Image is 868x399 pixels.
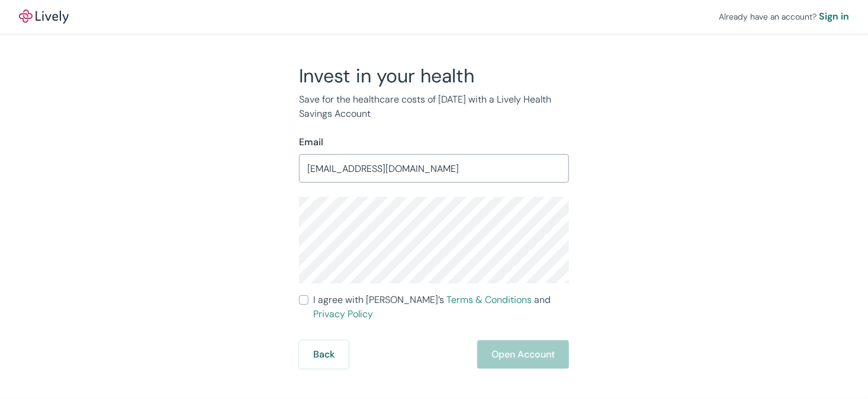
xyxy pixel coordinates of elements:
button: Back [299,340,349,369]
a: Terms & Conditions [446,293,532,306]
a: Sign in [819,9,849,24]
span: I agree with [PERSON_NAME]’s and [313,293,569,321]
div: Already have an account? [719,9,849,24]
img: Lively [19,9,69,24]
label: Email [299,135,323,149]
a: Privacy Policy [313,308,373,320]
h2: Invest in your health [299,64,569,88]
a: LivelyLively [19,9,69,24]
p: Save for the healthcare costs of [DATE] with a Lively Health Savings Account [299,92,569,121]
